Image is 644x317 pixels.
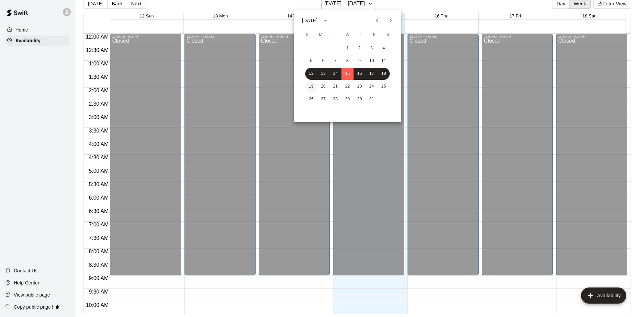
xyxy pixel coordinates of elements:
button: 14 [329,68,341,80]
span: Thursday [355,28,367,42]
button: 31 [366,93,378,105]
button: calendar view is open, switch to year view [320,15,331,26]
button: 11 [378,55,390,67]
button: 4 [378,42,390,54]
span: Friday [368,28,380,42]
button: 2 [354,42,366,54]
div: [DATE] [302,17,318,24]
button: 7 [329,55,341,67]
button: 6 [317,55,329,67]
button: 12 [305,68,317,80]
button: 20 [317,81,329,93]
button: 26 [305,93,317,105]
button: Previous month [370,14,384,27]
span: Saturday [382,28,394,42]
button: 23 [354,81,366,93]
button: 24 [366,81,378,93]
button: 18 [378,68,390,80]
button: 13 [317,68,329,80]
button: 21 [329,81,341,93]
button: Next month [384,14,397,27]
button: 10 [366,55,378,67]
button: 15 [341,68,354,80]
button: 17 [366,68,378,80]
button: 25 [378,81,390,93]
span: Monday [315,28,327,42]
button: 3 [366,42,378,54]
span: Sunday [301,28,313,42]
button: 1 [341,42,354,54]
button: 27 [317,93,329,105]
span: Tuesday [328,28,340,42]
button: 9 [354,55,366,67]
button: 22 [341,81,354,93]
button: 19 [305,81,317,93]
button: 16 [354,68,366,80]
button: 5 [305,55,317,67]
button: 28 [329,93,341,105]
button: 30 [354,93,366,105]
button: 8 [341,55,354,67]
span: Wednesday [341,28,354,42]
button: 29 [341,93,354,105]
